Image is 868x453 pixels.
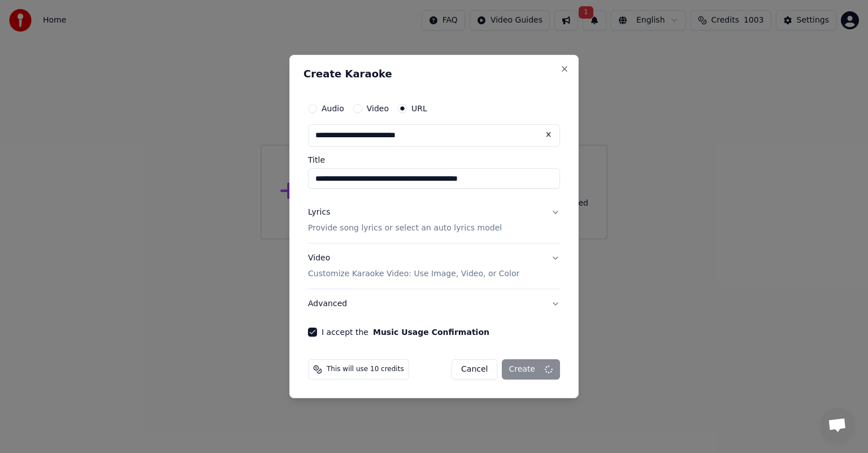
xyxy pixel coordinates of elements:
[452,359,497,380] button: Cancel
[308,156,560,164] label: Title
[308,252,519,280] div: Video
[308,243,560,289] button: VideoCustomize Karaoke Video: Use Image, Video, or Color
[308,223,502,234] p: Provide song lyrics or select an auto lyrics model
[308,268,519,280] p: Customize Karaoke Video: Use Image, Video, or Color
[327,365,404,374] span: This will use 10 credits
[411,104,427,112] label: URL
[303,69,565,79] h2: Create Karaoke
[308,289,560,319] button: Advanced
[322,104,344,112] label: Audio
[373,328,489,336] button: I accept the
[367,104,389,112] label: Video
[322,328,489,336] label: I accept the
[308,198,560,243] button: LyricsProvide song lyrics or select an auto lyrics model
[308,207,330,218] div: Lyrics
